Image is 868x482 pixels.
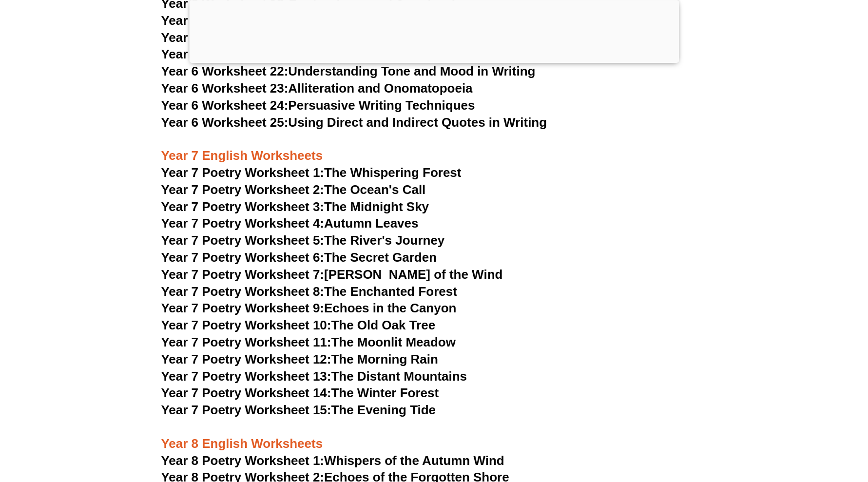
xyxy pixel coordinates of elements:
a: Year 6 Worksheet 25:Using Direct and Indirect Quotes in Writing [161,115,547,130]
a: Year 6 Worksheet 22:Understanding Tone and Mood in Writing [161,64,536,78]
a: Year 6 Worksheet 20:Narrative Types [161,30,383,45]
a: Year 7 Poetry Worksheet 6:The Secret Garden [161,250,437,265]
a: Year 6 Worksheet 21:Summarising and Paraphrasing Texts [161,47,515,61]
a: Year 7 Poetry Worksheet 2:The Ocean's Call [161,182,426,197]
a: Year 6 Worksheet 19:Formal and Informal Letters [161,13,456,28]
a: Year 7 Poetry Worksheet 12:The Morning Rain [161,352,438,366]
span: Year 7 Poetry Worksheet 1: [161,165,325,180]
span: Year 6 Worksheet 22: [161,64,289,78]
span: Year 8 Poetry Worksheet 1: [161,453,325,468]
span: Year 7 Poetry Worksheet 5: [161,233,325,248]
span: Year 7 Poetry Worksheet 2: [161,182,325,197]
a: Year 7 Poetry Worksheet 9:Echoes in the Canyon [161,301,457,315]
span: Year 7 Poetry Worksheet 8: [161,284,325,299]
span: Year 7 Poetry Worksheet 12: [161,352,331,366]
span: Year 6 Worksheet 23: [161,81,289,96]
span: Year 6 Worksheet 19: [161,13,289,28]
a: Year 6 Worksheet 23:Alliteration and Onomatopoeia [161,81,473,96]
a: Year 6 Worksheet 24:Persuasive Writing Techniques [161,98,475,113]
h3: Year 8 English Worksheets [161,419,707,452]
span: Year 7 Poetry Worksheet 13: [161,369,331,384]
a: Year 7 Poetry Worksheet 5:The River's Journey [161,233,445,248]
span: Year 6 Worksheet 20: [161,30,289,45]
a: Year 7 Poetry Worksheet 13:The Distant Mountains [161,369,467,384]
span: Year 7 Poetry Worksheet 3: [161,199,325,214]
span: Year 7 Poetry Worksheet 9: [161,301,325,315]
span: Year 7 Poetry Worksheet 15: [161,403,331,417]
span: Year 6 Worksheet 25: [161,115,289,130]
a: Year 7 Poetry Worksheet 8:The Enchanted Forest [161,284,457,299]
a: Year 7 Poetry Worksheet 15:The Evening Tide [161,403,436,417]
a: Year 7 Poetry Worksheet 11:The Moonlit Meadow [161,335,456,349]
h3: Year 7 English Worksheets [161,131,707,164]
span: Year 7 Poetry Worksheet 10: [161,318,331,332]
a: Year 7 Poetry Worksheet 3:The Midnight Sky [161,199,429,214]
span: Year 6 Worksheet 24: [161,98,289,113]
span: Year 7 Poetry Worksheet 4: [161,216,325,231]
a: Year 7 Poetry Worksheet 14:The Winter Forest [161,386,439,400]
a: Year 8 Poetry Worksheet 1:Whispers of the Autumn Wind [161,453,504,468]
a: Year 7 Poetry Worksheet 7:[PERSON_NAME] of the Wind [161,267,503,282]
span: Year 7 Poetry Worksheet 7: [161,267,325,282]
span: Year 7 Poetry Worksheet 14: [161,386,331,400]
span: Year 7 Poetry Worksheet 6: [161,250,325,265]
a: Year 7 Poetry Worksheet 4:Autumn Leaves [161,216,419,231]
span: Year 7 Poetry Worksheet 11: [161,335,331,349]
span: Year 6 Worksheet 21: [161,47,289,61]
a: Year 7 Poetry Worksheet 1:The Whispering Forest [161,165,462,180]
a: Year 7 Poetry Worksheet 10:The Old Oak Tree [161,318,436,332]
iframe: Chat Widget [706,372,868,482]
